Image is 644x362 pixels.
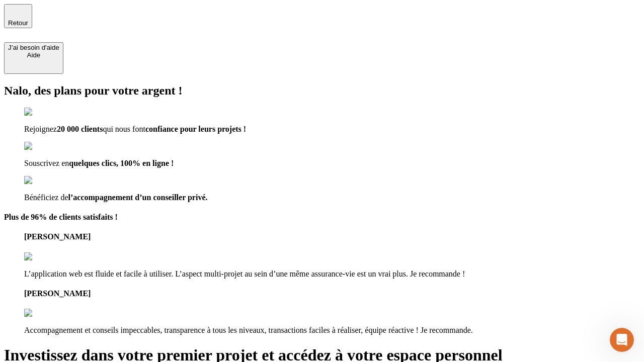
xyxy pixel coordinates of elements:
div: Aide [8,51,59,59]
span: l’accompagnement d’un conseiller privé. [68,193,208,202]
p: L’application web est fluide et facile à utiliser. L’aspect multi-projet au sein d’une même assur... [24,269,640,279]
img: reviews stars [24,309,74,318]
span: 20 000 clients [57,125,103,133]
img: reviews stars [24,252,74,261]
img: checkmark [24,108,67,117]
img: checkmark [24,176,67,185]
h4: [PERSON_NAME] [24,289,640,298]
iframe: Intercom live chat [610,328,634,352]
span: qui nous font [103,125,145,133]
button: J’ai besoin d'aideAide [4,42,63,74]
span: Rejoignez [24,125,57,133]
h4: Plus de 96% de clients satisfaits ! [4,213,640,222]
span: Souscrivez en [24,159,69,167]
button: Retour [4,4,32,28]
span: quelques clics, 100% en ligne ! [69,159,174,167]
div: J’ai besoin d'aide [8,44,59,51]
p: Accompagnement et conseils impeccables, transparence à tous les niveaux, transactions faciles à r... [24,326,640,335]
span: confiance pour leurs projets ! [145,125,246,133]
img: checkmark [24,142,67,151]
span: Retour [8,19,28,27]
span: Bénéficiez de [24,193,68,202]
h2: Nalo, des plans pour votre argent ! [4,84,640,98]
h4: [PERSON_NAME] [24,232,640,241]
